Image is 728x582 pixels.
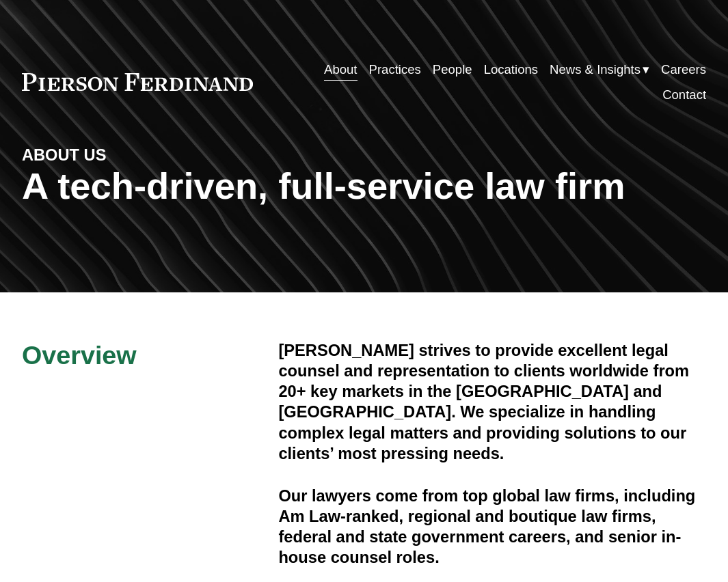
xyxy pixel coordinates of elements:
a: Locations [484,57,538,82]
span: Overview [22,341,137,370]
a: About [324,57,357,82]
a: People [433,57,472,82]
a: folder dropdown [550,57,649,82]
a: Careers [661,57,706,82]
strong: ABOUT US [22,146,107,164]
a: Contact [662,82,706,107]
h4: [PERSON_NAME] strives to provide excellent legal counsel and representation to clients worldwide ... [278,340,706,463]
a: Practices [369,57,421,82]
h1: A tech-driven, full-service law firm [22,165,706,208]
h4: Our lawyers come from top global law firms, including Am Law-ranked, regional and boutique law fi... [278,486,706,568]
span: News & Insights [550,58,641,81]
